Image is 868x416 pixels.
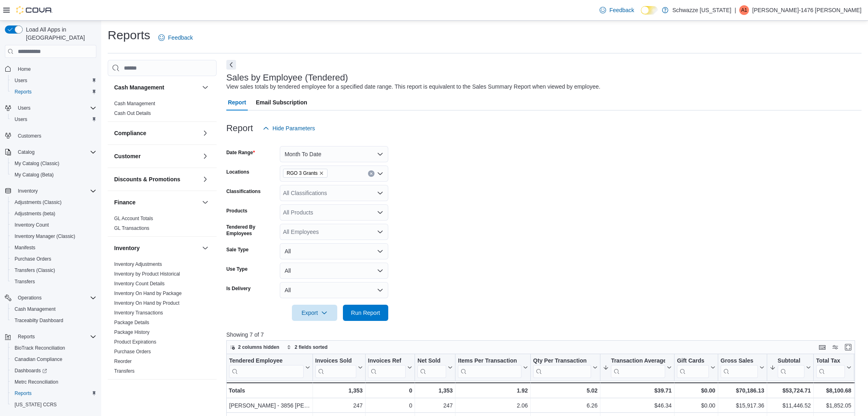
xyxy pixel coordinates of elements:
div: Gift Cards [677,357,709,365]
button: Purchase Orders [8,253,100,265]
button: Gross Sales [721,357,764,378]
button: Invoices Ref [368,357,413,378]
img: Cova [16,6,53,14]
div: 1,353 [417,386,453,395]
span: Transfers [114,368,134,374]
a: Inventory Manager (Classic) [11,231,79,241]
a: Manifests [11,243,38,253]
button: Export [292,305,337,321]
span: Traceabilty Dashboard [11,316,96,325]
span: Inventory On Hand by Product [114,300,179,306]
span: Dashboards [11,366,96,376]
button: Customer [200,151,210,161]
span: Load All Apps in [GEOGRAPHIC_DATA] [23,25,96,42]
button: All [280,282,388,298]
button: Adjustments (beta) [8,208,100,219]
a: Home [15,64,34,74]
button: Cash Management [8,304,100,315]
span: Inventory [15,186,96,196]
button: Subtotal [770,357,811,378]
div: Allyson-1476 Miller [739,5,749,15]
button: Users [8,75,100,86]
button: Inventory [15,186,41,196]
span: Metrc Reconciliation [11,377,96,387]
span: Operations [18,295,42,301]
span: Run Report [351,309,380,317]
div: Transaction Average [611,357,665,365]
h3: Sales by Employee (Tendered) [226,73,348,83]
button: Month To Date [280,146,388,162]
span: Cash Management [11,304,96,314]
a: Customers [15,131,45,141]
a: My Catalog (Beta) [11,170,57,180]
div: Items Per Transaction [458,357,521,378]
button: 2 columns hidden [227,342,283,352]
button: My Catalog (Beta) [8,169,100,180]
span: Inventory Manager (Classic) [11,231,96,241]
span: Users [15,103,96,113]
button: Reports [8,388,100,399]
span: Purchase Orders [114,348,151,355]
span: Transfers [15,278,35,285]
p: Showing 7 of 7 [226,331,862,339]
button: Discounts & Promotions [200,174,210,184]
span: Package Details [114,319,149,326]
a: Adjustments (beta) [11,209,59,219]
a: Users [11,76,30,85]
button: Operations [2,292,100,304]
button: Open list of options [377,209,383,216]
label: Date Range [226,149,255,156]
button: Traceabilty Dashboard [8,315,100,326]
span: Inventory Transactions [114,310,163,316]
a: Transfers [114,368,134,374]
div: 5.02 [533,386,598,395]
span: Export [297,305,332,321]
div: $53,724.71 [770,386,811,395]
div: Tendered Employee [229,357,304,378]
div: Items Per Transaction [458,357,521,365]
button: Display options [830,342,840,352]
div: 0 [368,401,413,411]
span: A1 [741,5,747,15]
button: Home [2,63,100,74]
div: Invoices Ref [368,357,406,365]
span: Hide Parameters [272,124,315,132]
label: Classifications [226,188,261,195]
span: Users [18,105,30,111]
a: Transfers [11,277,38,287]
h3: Report [226,123,253,133]
a: Purchase Orders [11,254,55,264]
button: Adjustments (Classic) [8,197,100,208]
button: Cash Management [200,83,210,92]
span: Email Subscription [256,94,307,110]
button: BioTrack Reconciliation [8,342,100,354]
a: Purchase Orders [114,349,151,354]
div: Subtotal [778,357,804,378]
button: Transaction Average [603,357,672,378]
button: Open list of options [377,170,383,177]
button: My Catalog (Classic) [8,158,100,169]
span: [US_STATE] CCRS [15,401,57,408]
span: 2 fields sorted [295,344,328,350]
div: $15,917.36 [721,401,764,411]
h3: Customer [114,152,140,160]
button: Cash Management [114,83,199,91]
div: $0.00 [677,386,715,395]
button: Loyalty [200,386,210,396]
button: Discounts & Promotions [114,175,199,183]
button: Run Report [343,305,388,321]
span: BioTrack Reconciliation [15,345,65,351]
span: Adjustments (beta) [11,209,96,219]
a: Inventory by Product Historical [114,271,180,277]
div: Invoices Sold [315,357,356,365]
a: Reorder [114,359,132,364]
label: Use Type [226,266,247,272]
span: Users [11,115,96,124]
button: Inventory [114,244,199,252]
div: 1.92 [458,386,528,395]
button: Reports [8,86,100,98]
button: Transfers (Classic) [8,265,100,276]
span: Feedback [609,6,634,14]
div: Total Tax [816,357,845,378]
